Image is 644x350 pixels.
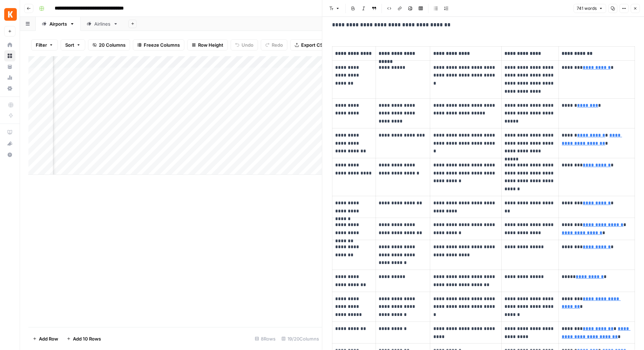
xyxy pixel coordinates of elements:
button: What's new? [4,138,15,149]
span: 741 words [577,5,597,12]
div: Airports [49,20,67,27]
button: Redo [261,39,287,51]
button: Add 10 Rows [62,333,105,344]
a: AirOps Academy [4,127,15,138]
button: Sort [61,39,85,51]
button: Help + Support [4,149,15,160]
a: Settings [4,83,15,94]
div: 8 Rows [252,333,279,344]
button: 20 Columns [88,39,130,51]
button: Workspace: Kayak [4,6,15,23]
a: Airports [36,17,81,31]
button: Add Row [28,333,62,344]
div: Airlines [94,20,110,27]
a: Your Data [4,61,15,72]
div: What's new? [5,138,15,149]
span: Redo [272,41,283,48]
span: Undo [242,41,253,48]
span: Filter [36,41,47,48]
span: 20 Columns [99,41,126,48]
span: Add Row [39,335,58,342]
span: Sort [65,41,74,48]
span: Export CSV [301,41,326,48]
button: 741 words [574,4,606,13]
button: Undo [231,39,258,51]
img: Kayak Logo [4,8,17,21]
a: Browse [4,50,15,61]
span: Row Height [198,41,223,48]
a: Home [4,39,15,51]
span: Freeze Columns [144,41,180,48]
span: Add 10 Rows [73,335,101,342]
button: Row Height [187,39,228,51]
button: Export CSV [290,39,331,51]
button: Freeze Columns [133,39,184,51]
div: 19/20 Columns [279,333,322,344]
button: Filter [31,39,58,51]
a: Usage [4,72,15,83]
a: Airlines [81,17,124,31]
